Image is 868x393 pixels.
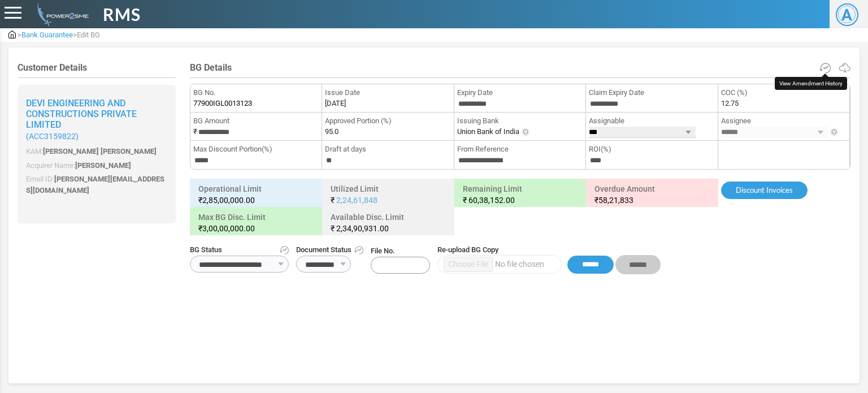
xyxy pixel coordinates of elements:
span: 2,34,90,931.00 [336,224,389,233]
label: Union Bank of India [457,126,519,137]
label: 95.0 [325,126,338,137]
span: BG Amount [193,115,319,127]
a: 2,24,61,848 [336,196,377,205]
span: ROI(%) [589,144,714,155]
small: ( ) [26,132,167,141]
span: ₹ [463,196,467,205]
span: Max Discount Portion(%) [193,144,319,155]
span: Claim Expiry Date [589,87,714,98]
h4: Customer Details [18,62,176,73]
div: View Amendment History [775,77,847,90]
a: Get Status History [280,244,289,256]
span: ₹ [331,196,335,205]
span: Devi Engineering And Constructions Private Limited [26,98,137,130]
img: admin [8,31,16,38]
h4: BG Details [190,62,850,73]
label: 12.75 [721,98,739,109]
span: RMS [103,2,141,27]
img: admin [33,3,89,26]
span: 60,38,152.00 [468,196,515,205]
span: Document Status [296,244,363,256]
h6: Remaining Limit [457,182,584,208]
p: Email ID: [26,174,167,196]
li: ₹ [190,113,322,141]
span: Draft at days [325,144,450,155]
span: Expiry Date [457,87,583,98]
h6: Operational Limit [193,182,319,208]
span: 2,85,00,000.00 [202,196,255,205]
span: Assignee [721,115,847,127]
a: Discount Invoices [721,182,808,200]
a: Get Document History [354,244,363,256]
span: Issuing Bank [457,115,583,127]
h6: Available Disc. Limit [325,210,452,236]
h6: Utilized Limit [325,182,452,208]
p: KAM: [26,146,167,157]
span: [PERSON_NAME] [75,161,131,170]
span: Bank Guarantee [21,31,73,39]
img: Info [521,128,530,137]
small: ₹ [198,195,314,206]
span: BG Status [190,244,289,256]
label: [DATE] [325,98,346,109]
span: Edit BG [77,31,100,39]
span: [PERSON_NAME] [PERSON_NAME] [43,147,157,156]
small: ₹ [198,223,314,234]
small: 58,21,833 [594,195,710,206]
h6: Max BG Disc. Limit [193,210,319,236]
span: 77900IGL0013123 [193,98,252,109]
span: ACC3159822 [29,132,76,141]
span: [PERSON_NAME][EMAIL_ADDRESS][DOMAIN_NAME] [26,175,164,195]
span: From Reference [457,144,583,155]
span: Approved Portion (%) [325,115,450,127]
span: ₹ [594,196,598,205]
span: Assignable [589,115,714,127]
span: BG No. [193,87,319,98]
span: 3,00,00,000.00 [202,224,255,233]
h6: Overdue Amount [589,182,715,208]
span: Issue Date [325,87,450,98]
span: A [836,3,858,26]
img: Info [830,128,839,137]
span: ₹ [331,224,335,233]
span: Re-upload BG Copy [437,244,661,256]
span: COC (%) [721,87,847,98]
span: File No. [371,245,430,274]
p: Acquirer Name: [26,160,167,171]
